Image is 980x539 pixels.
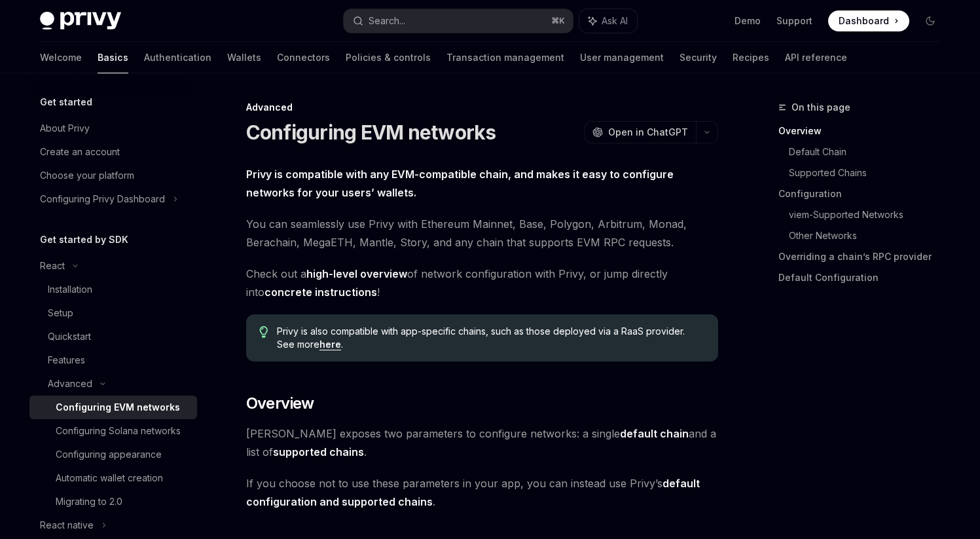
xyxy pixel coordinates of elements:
a: Policies & controls [346,42,431,73]
a: Default Chain [789,141,951,162]
strong: supported chains [273,445,364,458]
span: Ask AI [602,14,628,28]
div: Advanced [48,376,92,392]
span: Privy is also compatible with app-specific chains, such as those deployed via a RaaS provider. Se... [277,325,704,351]
a: concrete instructions [264,286,377,299]
a: About Privy [29,117,197,140]
a: Wallets [227,42,261,73]
a: default chain [620,427,689,441]
h5: Get started by SDK [40,232,128,248]
img: dark logo [40,12,121,30]
span: Dashboard [839,14,889,28]
button: Search...⌘K [344,9,573,33]
div: Search... [369,13,405,29]
a: Transaction management [446,42,564,73]
div: About Privy [40,121,90,136]
h5: Get started [40,94,92,110]
div: Configuring EVM networks [56,400,180,415]
span: Overview [246,393,314,414]
strong: default chain [620,427,689,440]
span: [PERSON_NAME] exposes two parameters to configure networks: a single and a list of . [246,424,718,461]
a: API reference [785,42,847,73]
a: high-level overview [306,267,407,281]
a: Configuring EVM networks [29,396,197,419]
a: Setup [29,301,197,325]
div: Choose your platform [40,168,134,183]
a: Quickstart [29,325,197,348]
a: Automatic wallet creation [29,466,197,490]
a: Configuration [778,183,951,204]
div: Configuring Solana networks [56,423,181,439]
a: Create an account [29,140,197,164]
svg: Tip [259,326,268,338]
a: here [319,339,341,350]
div: Setup [48,305,73,321]
div: Installation [48,282,92,297]
a: Overriding a chain’s RPC provider [778,246,951,267]
a: Support [776,14,812,28]
button: Toggle dark mode [920,10,941,31]
a: Features [29,348,197,372]
a: Connectors [277,42,330,73]
a: Configuring appearance [29,443,197,466]
button: Ask AI [579,9,637,33]
a: Basics [98,42,128,73]
div: Automatic wallet creation [56,470,163,486]
a: Choose your platform [29,164,197,187]
a: Installation [29,278,197,301]
a: Configuring Solana networks [29,419,197,443]
span: ⌘ K [551,16,565,26]
a: User management [580,42,664,73]
a: Security [680,42,717,73]
a: Demo [735,14,761,28]
a: Welcome [40,42,82,73]
div: Create an account [40,144,120,160]
a: Recipes [733,42,769,73]
span: You can seamlessly use Privy with Ethereum Mainnet, Base, Polygon, Arbitrum, Monad, Berachain, Me... [246,215,718,251]
div: React [40,258,65,274]
a: Dashboard [828,10,909,31]
a: Other Networks [789,225,951,246]
a: Overview [778,121,951,141]
a: Migrating to 2.0 [29,490,197,513]
a: Default Configuration [778,267,951,288]
h1: Configuring EVM networks [246,121,496,144]
button: Open in ChatGPT [584,121,696,143]
div: Features [48,352,85,368]
span: Open in ChatGPT [608,126,688,139]
div: React native [40,517,94,533]
a: supported chains [273,445,364,459]
span: On this page [791,100,850,115]
a: Authentication [144,42,211,73]
div: Migrating to 2.0 [56,494,122,510]
div: Configuring Privy Dashboard [40,191,165,207]
span: Check out a of network configuration with Privy, or jump directly into ! [246,265,718,301]
span: If you choose not to use these parameters in your app, you can instead use Privy’s . [246,474,718,511]
div: Advanced [246,101,718,114]
a: Supported Chains [789,162,951,183]
div: Quickstart [48,329,91,344]
strong: Privy is compatible with any EVM-compatible chain, and makes it easy to configure networks for yo... [246,168,674,199]
div: Configuring appearance [56,447,162,462]
a: viem-Supported Networks [789,204,951,225]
